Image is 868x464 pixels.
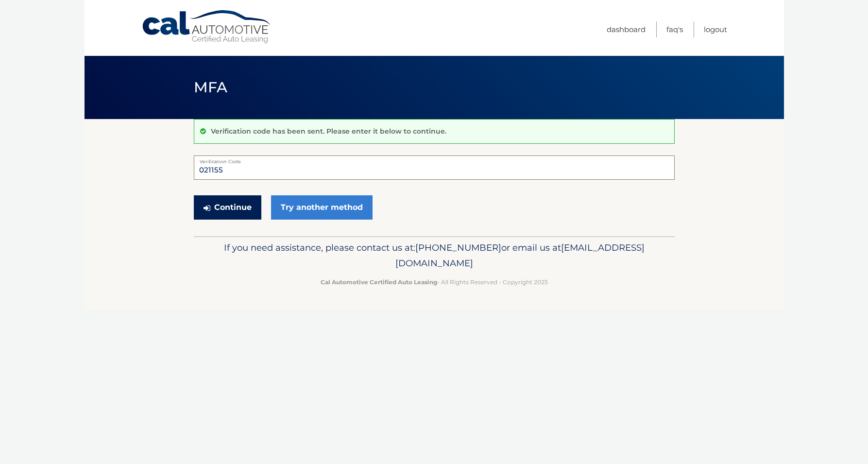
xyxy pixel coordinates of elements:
button: Continue [194,195,261,220]
label: Verification Code [194,155,675,163]
a: Logout [704,21,727,37]
a: Cal Automotive [141,10,272,44]
p: - All Rights Reserved - Copyright 2025 [200,277,668,287]
a: Try another method [271,195,373,220]
a: FAQ's [666,21,683,37]
p: If you need assistance, please contact us at: or email us at [200,240,668,271]
strong: Cal Automotive Certified Auto Leasing [321,278,437,286]
span: MFA [194,78,228,96]
span: [EMAIL_ADDRESS][DOMAIN_NAME] [395,242,645,269]
p: Verification code has been sent. Please enter it below to continue. [211,127,446,136]
input: Verification Code [194,155,675,180]
span: [PHONE_NUMBER] [415,242,501,253]
a: Dashboard [607,21,646,37]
